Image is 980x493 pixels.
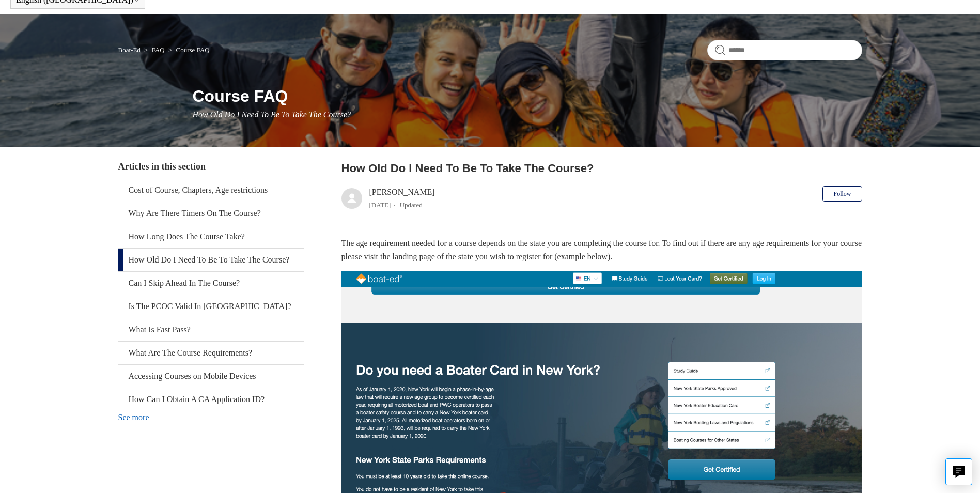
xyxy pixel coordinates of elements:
[118,46,143,54] li: Boat-Ed
[369,201,391,209] time: 05/14/2024, 14:09
[152,46,165,54] a: FAQ
[118,202,304,225] a: Why Are There Timers On The Course?
[118,295,304,318] a: Is The PCOC Valid In [GEOGRAPHIC_DATA]?
[118,388,304,411] a: How Can I Obtain A CA Application ID?
[118,179,304,202] a: Cost of Course, Chapters, Age restrictions
[118,413,149,422] a: See more
[707,40,862,60] input: Search
[118,225,304,248] a: How Long Does The Course Take?
[341,160,862,177] h2: How Old Do I Need To Be To Take The Course?
[369,186,435,211] div: [PERSON_NAME]
[118,365,304,388] a: Accessing Courses on Mobile Devices
[118,46,141,54] a: Boat-Ed
[193,84,862,109] h1: Course FAQ
[142,46,166,54] li: FAQ
[118,249,304,271] a: How Old Do I Need To Be To Take The Course?
[118,161,206,172] span: Articles in this section
[945,458,972,485] button: Live chat
[822,186,862,202] button: Follow Article
[118,272,304,295] a: Can I Skip Ahead In The Course?
[400,201,423,209] li: Updated
[176,46,210,54] a: Course FAQ
[118,342,304,364] a: What Are The Course Requirements?
[193,110,352,119] span: How Old Do I Need To Be To Take The Course?
[166,46,210,54] li: Course FAQ
[118,318,304,341] a: What Is Fast Pass?
[341,237,862,263] p: The age requirement needed for a course depends on the state you are completing the course for. T...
